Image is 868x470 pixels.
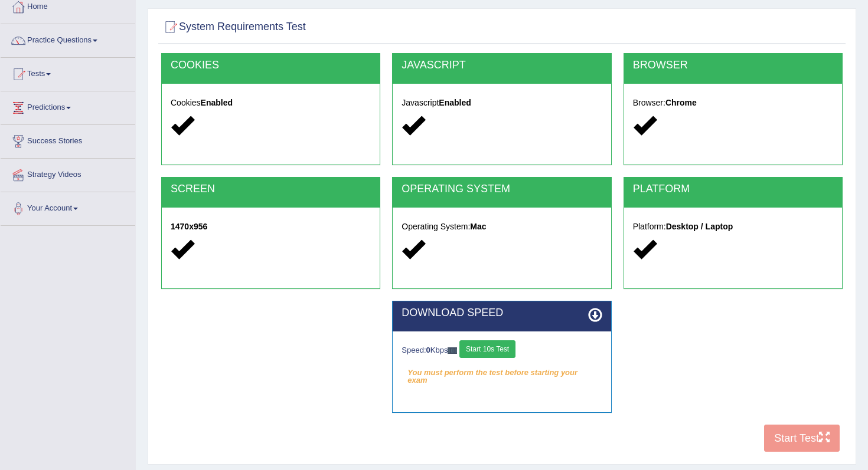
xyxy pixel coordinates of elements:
strong: Chrome [665,98,697,107]
strong: Enabled [201,98,233,107]
h2: OPERATING SYSTEM [402,183,602,195]
h2: DOWNLOAD SPEED [402,307,602,319]
h2: BROWSER [633,60,833,71]
strong: Enabled [439,98,471,107]
h5: Browser: [633,98,833,107]
h2: SCREEN [171,183,371,195]
strong: Desktop / Laptop [666,222,733,231]
img: ajax-loader-fb-connection.gif [448,347,457,354]
h5: Cookies [171,98,371,107]
strong: 0 [426,346,430,354]
a: Predictions [1,91,135,121]
button: Start 10s Test [459,340,515,358]
div: Speed: Kbps [402,340,602,361]
h5: Javascript [402,98,602,107]
h2: COOKIES [171,60,371,71]
strong: 1470x956 [171,222,207,231]
h2: System Requirements Test [161,18,306,36]
h2: PLATFORM [633,183,833,195]
a: Success Stories [1,125,135,155]
a: Tests [1,58,135,87]
a: Strategy Videos [1,159,135,188]
strong: Mac [470,222,486,231]
h5: Platform: [633,222,833,231]
a: Your Account [1,192,135,222]
h5: Operating System: [402,222,602,231]
a: Practice Questions [1,24,135,54]
h2: JAVASCRIPT [402,60,602,71]
em: You must perform the test before starting your exam [402,364,602,382]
